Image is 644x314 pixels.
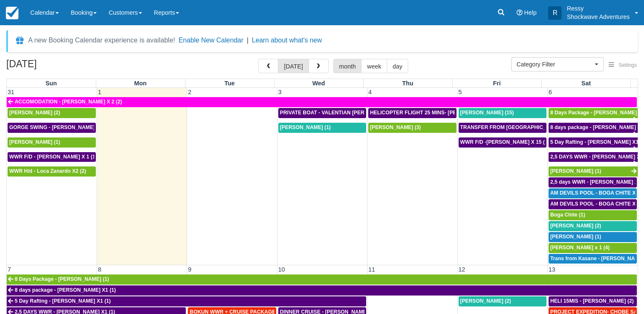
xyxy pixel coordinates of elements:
[619,62,637,68] span: Settings
[517,10,523,16] i: Help
[549,177,637,187] a: 2,5 days WWR - [PERSON_NAME] X2 (2)
[15,99,122,105] span: ACCOMODATION - [PERSON_NAME] X 2 (2)
[224,80,235,87] span: Tue
[549,254,637,264] a: Trans from Kasane - [PERSON_NAME] X4 (4)
[8,108,96,118] a: [PERSON_NAME] (2)
[368,123,456,133] a: [PERSON_NAME] (3)
[511,57,604,71] button: Category Filter
[367,266,376,273] span: 11
[333,59,362,73] button: month
[15,276,109,282] span: 8 Days Package - [PERSON_NAME] (1)
[280,124,331,130] span: [PERSON_NAME] (1)
[7,89,15,95] span: 31
[6,59,113,74] h2: [DATE]
[277,89,282,95] span: 3
[549,243,637,253] a: [PERSON_NAME] x 1 (4)
[7,266,12,273] span: 7
[7,285,637,296] a: 8 days package - [PERSON_NAME] X1 (1)
[604,59,642,71] button: Settings
[312,80,325,87] span: Wed
[8,123,96,133] a: GORGE SWING - [PERSON_NAME] X 2 (2)
[549,152,638,162] a: 2,5 DAYS WWR - [PERSON_NAME] X1 (1)
[368,108,456,118] a: HELICOPTER FLIGHT 25 MINS- [PERSON_NAME] X1 (1)
[549,123,638,133] a: 8 days package - [PERSON_NAME] X1 (1)
[278,123,366,133] a: [PERSON_NAME] (1)
[9,168,86,174] span: WWR H/d - Loca Zanardo X2 (2)
[9,124,112,130] span: GORGE SWING - [PERSON_NAME] X 2 (2)
[548,89,553,95] span: 6
[567,4,630,13] p: Ressy
[247,37,248,44] span: |
[550,212,585,218] span: Boga Chite (1)
[9,110,60,116] span: [PERSON_NAME] (2)
[517,60,593,69] span: Category Filter
[549,221,637,231] a: [PERSON_NAME] (2)
[134,80,147,87] span: Mon
[549,137,638,148] a: 5 Day Rafting - [PERSON_NAME] X1 (1)
[458,266,466,273] span: 12
[7,274,637,285] a: 8 Days Package - [PERSON_NAME] (1)
[460,298,511,304] span: [PERSON_NAME] (2)
[8,166,96,177] a: WWR H/d - Loca Zanardo X2 (2)
[187,266,192,273] span: 9
[549,210,637,220] a: Boga Chite (1)
[278,59,309,73] button: [DATE]
[278,108,366,118] a: PRIVATE BOAT - VALENTIAN [PERSON_NAME] X 4 (4)
[549,108,638,118] a: 8 Days Package - [PERSON_NAME] (1)
[581,80,591,87] span: Sat
[459,296,546,306] a: [PERSON_NAME] (2)
[550,168,601,174] span: [PERSON_NAME] (1)
[15,287,116,293] span: 8 days package - [PERSON_NAME] X1 (1)
[45,80,57,87] span: Sun
[252,37,322,44] a: Learn about what's new
[280,110,412,116] span: PRIVATE BOAT - VALENTIAN [PERSON_NAME] X 4 (4)
[459,123,546,133] a: TRANSFER FROM [GEOGRAPHIC_DATA] TO VIC FALLS - [PERSON_NAME] X 1 (1)
[361,59,387,73] button: week
[549,188,637,198] a: AM DEVILS POOL - BOGA CHITE X 1 (1)
[187,89,192,95] span: 2
[549,199,637,209] a: AM DEVILS POOL - BOGA CHITE X 1 (1)
[370,110,506,116] span: HELICOPTER FLIGHT 25 MINS- [PERSON_NAME] X1 (1)
[15,298,111,304] span: 5 Day Rafting - [PERSON_NAME] X1 (1)
[524,9,537,16] span: Help
[549,296,637,306] a: HELI 15MIS - [PERSON_NAME] (2)
[387,59,408,73] button: day
[6,7,18,19] img: checkfront-main-nav-mini-logo.png
[550,245,610,251] span: [PERSON_NAME] x 1 (4)
[402,80,413,87] span: Thu
[7,97,637,107] a: ACCOMODATION - [PERSON_NAME] X 2 (2)
[97,89,102,95] span: 1
[28,35,175,45] div: A new Booking Calendar experience is available!
[9,139,60,145] span: [PERSON_NAME] (1)
[550,234,601,240] span: [PERSON_NAME] (1)
[549,166,638,177] a: [PERSON_NAME] (1)
[493,80,501,87] span: Fri
[548,6,562,20] div: R
[370,124,421,130] span: [PERSON_NAME] (3)
[548,266,556,273] span: 13
[9,154,97,160] span: WWR F/D - [PERSON_NAME] X 1 (1)
[550,223,601,229] span: [PERSON_NAME] (2)
[7,296,366,306] a: 5 Day Rafting - [PERSON_NAME] X1 (1)
[567,13,630,21] p: Shockwave Adventures
[460,110,514,116] span: [PERSON_NAME] (15)
[97,266,102,273] span: 8
[549,232,637,242] a: [PERSON_NAME] (1)
[550,298,634,304] span: HELI 15MIS - [PERSON_NAME] (2)
[459,108,546,118] a: [PERSON_NAME] (15)
[8,137,96,148] a: [PERSON_NAME] (1)
[367,89,372,95] span: 4
[277,266,286,273] span: 10
[8,152,96,162] a: WWR F/D - [PERSON_NAME] X 1 (1)
[179,36,243,45] button: Enable New Calendar
[460,139,552,145] span: WWR F/D -[PERSON_NAME] X 15 (15)
[459,137,546,148] a: WWR F/D -[PERSON_NAME] X 15 (15)
[458,89,463,95] span: 5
